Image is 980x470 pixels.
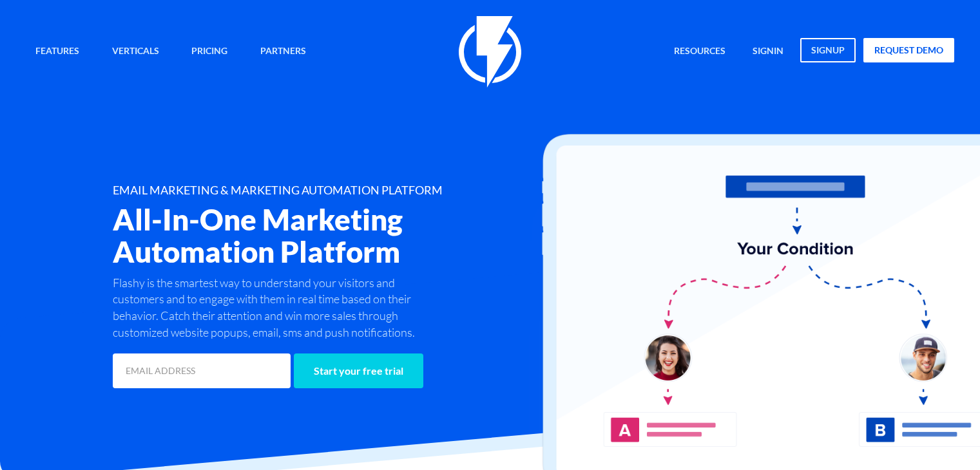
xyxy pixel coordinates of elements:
[26,38,89,66] a: Features
[863,38,954,62] a: request demo
[182,38,237,66] a: Pricing
[294,353,423,388] input: Start your free trial
[664,38,735,66] a: Resources
[251,38,316,66] a: Partners
[113,353,291,388] input: EMAIL ADDRESS
[102,38,169,66] a: Verticals
[113,184,558,197] h1: EMAIL MARKETING & MARKETING AUTOMATION PLATFORM
[800,38,856,62] a: signup
[743,38,793,66] a: signin
[113,203,558,268] h2: All-In-One Marketing Automation Platform
[113,275,441,341] p: Flashy is the smartest way to understand your visitors and customers and to engage with them in r...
